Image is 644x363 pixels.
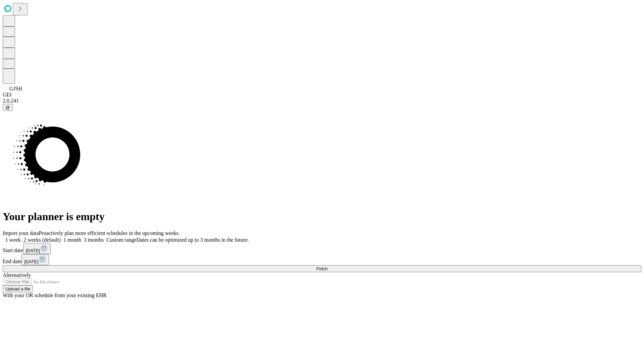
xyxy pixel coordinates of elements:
span: Fetch [316,266,327,271]
span: Custom range [106,237,136,243]
span: Dates can be optimized up to 3 months in the future. [137,237,249,243]
div: 2.0.241 [3,98,641,104]
span: [DATE] [24,259,38,264]
button: Fetch [3,265,641,272]
span: With your OR schedule from your existing EHR [3,292,107,298]
span: Import your data [3,230,39,236]
span: 2 weeks (default) [23,237,61,243]
span: @ [5,105,10,110]
span: Alternatively [3,272,31,278]
div: GEI [3,92,641,98]
h1: Your planner is empty [3,210,641,223]
button: Upload a file [3,285,33,292]
div: Start date [3,243,641,254]
button: [DATE] [23,243,51,254]
span: [DATE] [26,248,40,253]
span: 1 month [63,237,81,243]
button: [DATE] [21,254,49,265]
span: 1 week [5,237,21,243]
span: Proactively plan more efficient schedules in the upcoming weeks. [39,230,180,236]
span: GJSH [9,86,22,91]
button: @ [3,104,13,111]
span: 3 months [84,237,104,243]
div: End date [3,254,641,265]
